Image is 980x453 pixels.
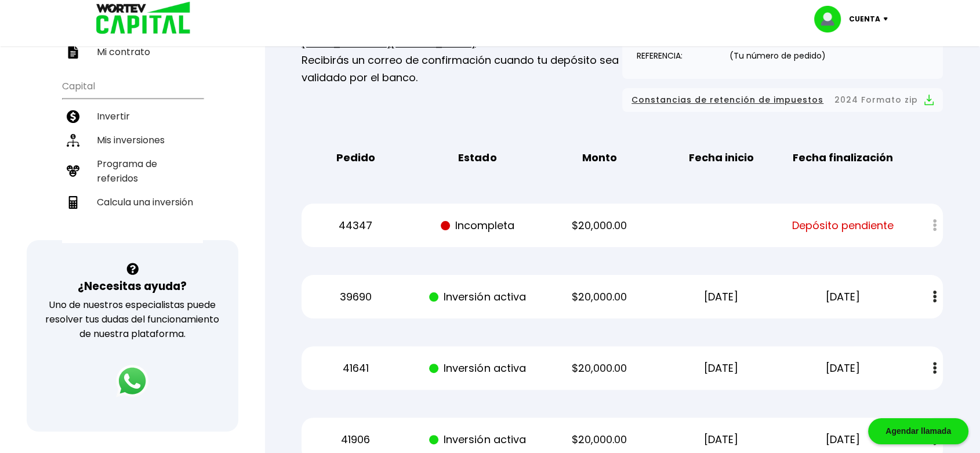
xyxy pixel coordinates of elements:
button: Constancias de retención de impuestos2024 Formato zip [631,93,934,107]
p: 41906 [304,431,407,448]
p: 44347 [304,217,407,234]
p: Cuenta [849,10,880,28]
b: Estado [458,149,496,166]
img: icon-down [880,17,896,21]
a: Calcula una inversión [62,190,203,214]
p: $20,000.00 [548,431,651,448]
p: REFERENCIA: [637,47,719,64]
b: Monto [582,149,616,166]
p: [DATE] [670,360,772,377]
p: 39690 [304,288,407,306]
span: Constancias de retención de impuestos [631,93,823,107]
p: [DATE] [670,288,772,306]
p: Recuerda enviar tu comprobante de tu transferencia a Recibirás un correo de confirmación cuando t... [302,17,622,86]
p: (Tu número de pedido) [729,47,826,64]
p: [DATE] [670,431,772,448]
p: Inversión activa [426,288,529,306]
p: $20,000.00 [548,288,651,306]
a: Mis inversiones [62,128,203,152]
div: Agendar llamada [868,418,968,444]
img: logos_whatsapp-icon.242b2217.svg [116,365,148,397]
a: Mi contrato [62,40,203,64]
p: [DATE] [792,431,894,448]
span: Depósito pendiente [792,217,894,234]
a: Invertir [62,104,203,128]
ul: Capital [62,73,203,243]
b: Fecha inicio [689,149,754,166]
p: [DATE] [792,288,894,306]
p: Uno de nuestros especialistas puede resolver tus dudas del funcionamiento de nuestra plataforma. [42,298,223,341]
p: Inversión activa [426,360,529,377]
p: Inversión activa [426,431,529,448]
p: [DATE] [792,360,894,377]
p: $20,000.00 [548,217,651,234]
h3: ¿Necesitas ayuda? [78,278,187,295]
b: Fecha finalización [793,149,893,166]
img: invertir-icon.b3b967d7.svg [67,110,79,123]
b: Pedido [336,149,375,166]
p: 41641 [304,360,407,377]
img: inversiones-icon.6695dc30.svg [67,134,79,147]
img: recomiendanos-icon.9b8e9327.svg [67,165,79,177]
img: contrato-icon.f2db500c.svg [67,46,79,59]
p: $20,000.00 [548,360,651,377]
img: calculadora-icon.17d418c4.svg [67,196,79,209]
a: Programa de referidos [62,152,203,190]
img: profile-image [814,6,849,32]
p: Incompleta [426,217,529,234]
